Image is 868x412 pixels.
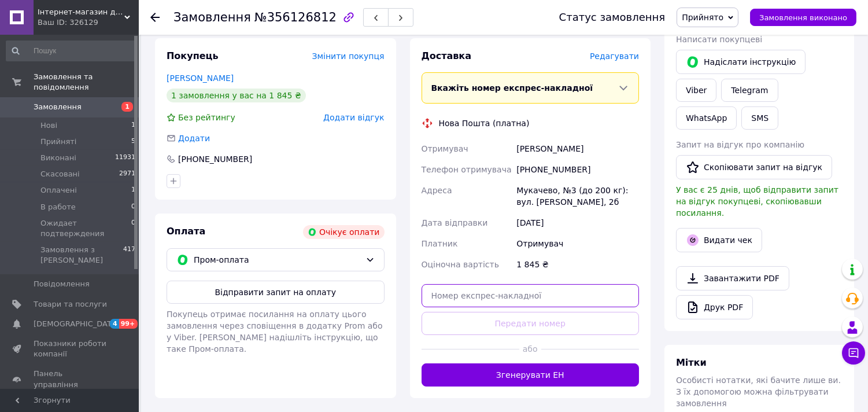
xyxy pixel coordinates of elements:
button: Чат з покупцем [842,341,865,365]
span: Прийняті [40,137,76,147]
span: Замовлення [173,10,251,24]
div: [PHONE_NUMBER] [177,153,253,165]
span: У вас є 25 днів, щоб відправити запит на відгук покупцеві, скопіювавши посилання. [676,185,839,218]
span: 1 [121,102,133,112]
span: Редагувати [590,51,639,61]
a: Viber [676,79,716,102]
span: Оціночна вартість [422,260,499,269]
button: Замовлення виконано [750,9,856,26]
span: Оплачені [40,185,77,196]
span: Запит на відгук про компанію [676,140,804,149]
span: 0 [131,218,135,239]
span: Замовлення з [PERSON_NAME] [40,245,123,266]
span: Змінити покупця [312,51,385,61]
span: Повідомлення [34,279,90,289]
div: Ваш ID: 326129 [38,17,139,28]
div: Нова Пошта (платна) [436,117,533,129]
span: Особисті нотатки, які бачите лише ви. З їх допомогою можна фільтрувати замовлення [676,376,841,408]
span: Прийнято [682,13,723,22]
span: Замовлення [34,102,82,112]
span: 1 [131,120,135,131]
input: Номер експрес-накладної [422,284,640,307]
div: Повернутися назад [150,12,160,23]
span: Виконані [40,153,76,163]
div: [DATE] [514,212,641,233]
button: Скопіювати запит на відгук [676,155,832,179]
a: [PERSON_NAME] [167,73,234,83]
a: Завантажити PDF [676,266,789,290]
span: або [519,343,541,355]
span: Пром-оплата [194,253,361,266]
div: Очікує оплати [303,225,385,239]
button: Надіслати інструкцію [676,50,806,74]
span: 1 [131,185,135,196]
span: 11931 [115,153,135,163]
span: Показники роботи компанії [34,339,107,359]
span: Додати [178,134,210,143]
span: Замовлення та повідомлення [34,72,139,93]
span: Отримувач [422,144,468,153]
span: Дата відправки [422,218,488,227]
span: Мітки [676,357,707,368]
span: 2971 [119,169,135,179]
button: Згенерувати ЕН [422,363,640,387]
span: 99+ [119,319,138,329]
a: Друк PDF [676,295,753,319]
span: 5 [131,137,135,147]
span: №356126812 [254,10,337,24]
span: Без рейтингу [178,113,235,122]
span: Скасовані [40,169,80,179]
div: Статус замовлення [559,12,666,23]
span: Панель управління [34,369,107,389]
span: Покупець [167,50,219,61]
input: Пошук [6,41,136,61]
span: Адреса [422,186,452,195]
button: Відправити запит на оплату [167,281,385,304]
span: Телефон отримувача [422,165,512,174]
span: Написати покупцеві [676,35,762,44]
div: [PERSON_NAME] [514,138,641,159]
button: SMS [741,106,778,130]
a: WhatsApp [676,106,737,130]
span: Доставка [422,50,472,61]
div: [PHONE_NUMBER] [514,159,641,180]
a: Telegram [721,79,778,102]
span: Нові [40,120,57,131]
span: 417 [123,245,135,266]
span: Додати відгук [323,113,384,122]
span: Покупець отримає посилання на оплату цього замовлення через сповіщення в додатку Prom або у Viber... [167,310,383,354]
div: Отримувач [514,233,641,254]
span: 4 [110,319,119,329]
button: Видати чек [676,228,762,252]
span: Платник [422,239,458,248]
span: Замовлення виконано [759,13,847,22]
span: Товари та послуги [34,299,107,310]
div: Мукачево, №3 (до 200 кг): вул. [PERSON_NAME], 2б [514,180,641,212]
div: 1 845 ₴ [514,254,641,275]
span: В работе [40,202,76,212]
span: [DEMOGRAPHIC_DATA] [34,319,119,329]
span: Інтернет-магазин домашнього текстилю DOTINEM [38,7,124,17]
span: 0 [131,202,135,212]
span: Оплата [167,226,205,237]
div: 1 замовлення у вас на 1 845 ₴ [167,89,306,102]
span: Вкажіть номер експрес-накладної [431,83,593,93]
span: Ожидает подтверждения [40,218,131,239]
